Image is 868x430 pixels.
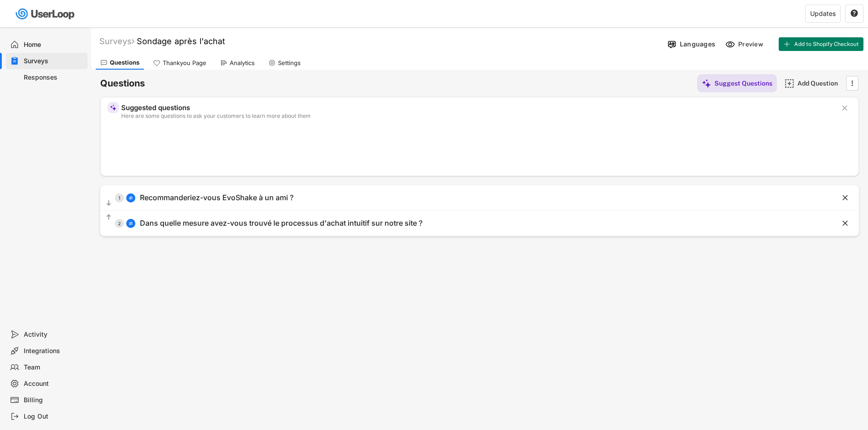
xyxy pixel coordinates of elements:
[137,36,225,46] font: Sondage après l'achat
[105,213,113,222] button: 
[24,396,84,405] div: Billing
[852,78,853,88] text: 
[128,195,134,201] img: AdjustIcon.svg
[278,59,301,67] div: Settings
[24,330,84,339] div: Activity
[14,5,78,23] img: userloop-logo-01.svg
[107,199,111,207] text: 
[797,79,843,87] div: Add Question
[105,199,113,208] button: 
[24,40,84,49] div: Home
[107,213,111,221] text: 
[24,73,84,82] div: Responses
[847,76,857,90] button: 
[842,193,848,202] text: 
[24,347,84,355] div: Integrations
[702,79,711,88] img: MagicMajor%20%28Purple%29.svg
[842,218,848,228] text: 
[794,41,859,47] span: Add to Shopify Checkout
[841,193,850,202] button: 
[779,37,863,51] button: Add to Shopify Checkout
[163,59,206,67] div: Thankyou Page
[851,9,858,17] text: 
[714,79,772,87] div: Suggest Questions
[100,77,145,90] h6: Questions
[24,363,84,372] div: Team
[140,193,293,202] div: Recommanderiez-vous EvoShake à un ami ?
[680,40,715,48] div: Languages
[230,59,255,67] div: Analytics
[785,79,794,88] img: AddMajor.svg
[99,36,134,46] div: Surveys
[24,412,84,421] div: Log Out
[840,104,849,113] button: 
[140,218,422,228] div: Dans quelle mesure avez-vous trouvé le processus d'achat intuitif sur notre site ?
[738,40,765,48] div: Preview
[667,40,677,49] img: Language%20Icon.svg
[110,104,117,111] img: MagicMajor%20%28Purple%29.svg
[24,57,84,66] div: Surveys
[24,379,84,388] div: Account
[121,104,833,111] div: Suggested questions
[121,113,833,119] div: Here are some questions to ask your customers to learn more about them
[810,10,836,17] div: Updates
[842,103,847,113] text: 
[110,59,139,66] div: Questions
[841,219,850,228] button: 
[850,10,858,18] button: 
[115,196,124,200] div: 1
[128,221,134,226] img: AdjustIcon.svg
[115,221,124,226] div: 2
